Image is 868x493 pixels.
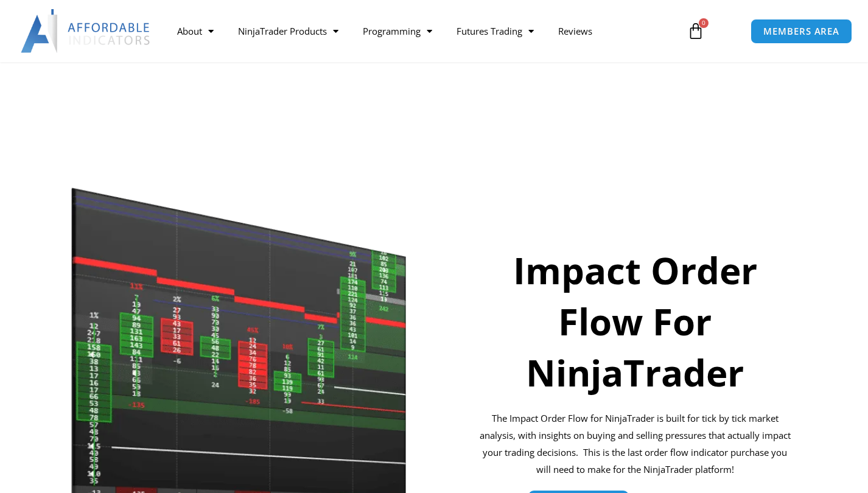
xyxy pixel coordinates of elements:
[477,245,793,398] h1: Impact Order Flow For NinjaTrader
[351,17,444,45] a: Programming
[444,17,546,45] a: Futures Trading
[165,17,677,45] nav: Menu
[669,13,723,49] a: 0
[699,18,709,28] span: 0
[226,17,351,45] a: NinjaTrader Products
[477,410,793,478] p: The Impact Order Flow for NinjaTrader is built for tick by tick market analysis, with insights on...
[165,17,226,45] a: About
[751,19,852,44] a: MEMBERS AREA
[21,9,152,53] img: LogoAI | Affordable Indicators – NinjaTrader
[763,27,839,36] span: MEMBERS AREA
[546,17,604,45] a: Reviews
